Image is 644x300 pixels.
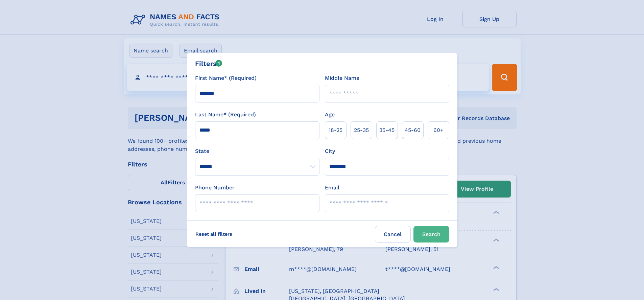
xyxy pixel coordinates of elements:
[325,74,359,82] label: Middle Name
[195,74,257,82] label: First Name* (Required)
[375,226,411,243] label: Cancel
[325,111,335,119] label: Age
[191,226,237,242] label: Reset all filters
[405,126,421,134] span: 45‑60
[433,126,444,134] span: 60+
[195,184,235,192] label: Phone Number
[325,184,339,192] label: Email
[354,126,369,134] span: 25‑35
[195,147,319,155] label: State
[329,126,342,134] span: 18‑25
[379,126,395,134] span: 35‑45
[413,226,449,243] button: Search
[325,147,335,155] label: City
[195,111,256,119] label: Last Name* (Required)
[195,59,222,69] div: Filters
